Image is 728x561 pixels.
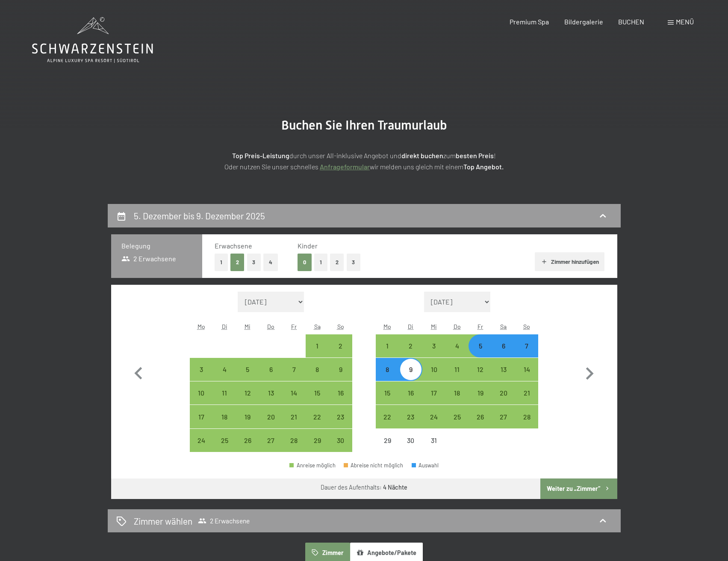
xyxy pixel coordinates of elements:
strong: Top Angebot. [463,162,504,171]
div: 8 [307,366,328,387]
div: 13 [260,390,282,411]
div: Anreise möglich [399,358,422,381]
div: Anreise möglich [329,358,352,381]
div: Thu Nov 13 2025 [259,381,283,405]
div: Anreise möglich [515,358,538,381]
div: Sun Dec 14 2025 [515,358,538,381]
div: Fri Nov 07 2025 [283,358,306,381]
div: 1 [377,343,398,364]
div: Mon Nov 10 2025 [190,381,213,405]
div: Thu Nov 06 2025 [259,358,283,381]
div: Thu Nov 20 2025 [259,405,283,428]
div: 11 [214,390,235,411]
div: 10 [191,390,212,411]
div: Anreise möglich [306,358,329,381]
strong: Top Preis-Leistung [232,151,289,159]
div: Anreise möglich [515,334,538,357]
div: Fri Dec 26 2025 [469,405,492,428]
div: 29 [377,437,398,458]
div: Mon Dec 15 2025 [376,381,399,405]
div: 3 [191,366,212,387]
div: Anreise möglich [515,381,538,405]
div: Anreise möglich [399,405,422,428]
h2: Zimmer wählen [134,515,192,527]
div: Anreise möglich [469,358,492,381]
div: Anreise möglich [515,405,538,428]
div: 16 [400,390,421,411]
div: Anreise möglich [445,358,469,381]
div: Abreise nicht möglich [344,463,404,468]
div: 14 [516,366,537,387]
a: Bildergalerie [564,18,603,26]
div: 5 [237,366,258,387]
div: 9 [330,366,351,387]
div: 28 [516,413,537,435]
div: 29 [307,437,328,458]
div: Tue Nov 04 2025 [213,358,236,381]
div: 24 [191,437,212,458]
div: Anreise möglich [376,358,399,381]
div: 7 [283,366,305,387]
div: Anreise möglich [376,381,399,405]
div: Anreise möglich [283,405,306,428]
div: Anreise möglich [236,381,259,405]
div: Sun Nov 23 2025 [329,405,352,428]
div: Anreise möglich [236,405,259,428]
div: 1 [307,343,328,364]
div: 2 [400,343,421,364]
div: Anreise nicht möglich [399,429,422,452]
div: Mon Nov 17 2025 [190,405,213,428]
div: 20 [260,413,282,435]
div: Anreise möglich [190,358,213,381]
div: 22 [377,413,398,435]
div: 3 [423,343,445,364]
div: Sat Nov 01 2025 [306,334,329,357]
div: 10 [423,366,445,387]
div: 19 [469,390,491,411]
div: 26 [469,413,491,435]
div: Anreise nicht möglich [376,429,399,452]
abbr: Sonntag [337,323,344,330]
div: Anreise möglich [190,381,213,405]
div: 7 [516,343,537,364]
div: Anreise möglich [289,463,336,468]
div: Fri Dec 05 2025 [469,334,492,357]
div: Anreise möglich [445,334,469,357]
div: 13 [493,366,514,387]
div: 2 [330,343,351,364]
button: 2 [330,254,344,271]
div: Anreise möglich [422,405,445,428]
div: Anreise möglich [306,405,329,428]
div: Anreise möglich [283,381,306,405]
div: 15 [377,390,398,411]
div: Sat Nov 29 2025 [306,429,329,452]
abbr: Donnerstag [267,323,274,330]
div: Anreise möglich [236,429,259,452]
div: Wed Nov 05 2025 [236,358,259,381]
abbr: Montag [197,323,205,330]
div: Wed Nov 26 2025 [236,429,259,452]
div: Anreise möglich [492,358,515,381]
div: 28 [283,437,305,458]
div: 20 [493,390,514,411]
span: Menü [676,18,694,26]
div: Sat Nov 08 2025 [306,358,329,381]
div: Tue Nov 11 2025 [213,381,236,405]
div: Fri Nov 14 2025 [283,381,306,405]
div: Anreise möglich [259,405,283,428]
div: Wed Dec 31 2025 [422,429,445,452]
div: Fri Nov 21 2025 [283,405,306,428]
div: Anreise möglich [445,381,469,405]
div: 4 [446,343,468,364]
span: Erwachsene [215,242,252,250]
div: 25 [446,413,468,435]
p: durch unser All-inklusive Angebot und zum ! Oder nutzen Sie unser schnelles wir melden uns gleich... [150,150,578,172]
div: Sun Nov 02 2025 [329,334,352,357]
div: Anreise möglich [422,358,445,381]
div: Thu Nov 27 2025 [259,429,283,452]
div: 8 [377,366,398,387]
a: BUCHEN [618,18,644,26]
div: 25 [214,437,235,458]
div: Sat Nov 15 2025 [306,381,329,405]
div: Sun Nov 30 2025 [329,429,352,452]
